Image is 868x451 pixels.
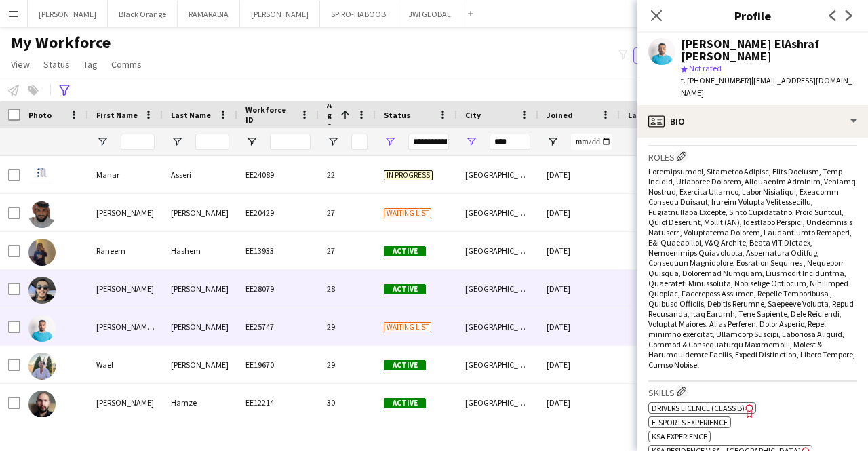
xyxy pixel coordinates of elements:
[163,308,237,345] div: [PERSON_NAME]
[237,308,319,345] div: EE25747
[163,346,237,383] div: [PERSON_NAME]
[319,384,376,421] div: 30
[28,201,56,228] img: Mohammed Alharazi
[28,1,108,27] button: [PERSON_NAME]
[320,1,397,27] button: SPIRO-HABOOB
[538,384,620,421] div: [DATE]
[88,308,163,345] div: [PERSON_NAME] ElAshraf
[538,270,620,307] div: [DATE]
[121,134,155,150] input: First Name Filter Input
[237,194,319,231] div: EE20429
[28,163,56,190] img: Manar Asseri
[111,58,142,71] span: Comms
[106,56,147,73] a: Comms
[195,134,229,150] input: Last Name Filter Input
[178,1,240,27] button: RAMARABIA
[319,308,376,345] div: 29
[163,194,237,231] div: [PERSON_NAME]
[88,346,163,383] div: Wael
[56,82,73,98] app-action-btn: Advanced filters
[96,136,108,148] button: Open Filter Menu
[384,246,426,256] span: Active
[245,136,258,148] button: Open Filter Menu
[171,136,183,148] button: Open Filter Menu
[457,308,538,345] div: [GEOGRAPHIC_DATA]
[384,136,396,148] button: Open Filter Menu
[538,232,620,269] div: [DATE]
[457,156,538,193] div: [GEOGRAPHIC_DATA]
[465,136,477,148] button: Open Filter Menu
[11,58,30,71] span: View
[11,33,111,53] span: My Workforce
[28,353,56,380] img: Wael Ghantous
[96,110,138,120] span: First Name
[681,75,751,85] span: t. [PHONE_NUMBER]
[237,232,319,269] div: EE13933
[457,270,538,307] div: [GEOGRAPHIC_DATA]
[681,38,857,62] div: [PERSON_NAME] ElAshraf [PERSON_NAME]
[237,270,319,307] div: EE28079
[538,156,620,193] div: [DATE]
[163,270,237,307] div: [PERSON_NAME]
[351,134,368,150] input: Age Filter Input
[648,149,857,163] h3: Roles
[490,134,530,150] input: City Filter Input
[88,156,163,193] div: Manar
[637,7,868,24] h3: Profile
[637,105,868,138] div: Bio
[88,194,163,231] div: [PERSON_NAME]
[237,156,319,193] div: EE24089
[457,346,538,383] div: [GEOGRAPHIC_DATA]
[38,56,75,73] a: Status
[538,308,620,345] div: [DATE]
[652,403,745,413] span: Drivers Licence (Class B)
[88,384,163,421] div: [PERSON_NAME]
[163,156,237,193] div: Asseri
[457,384,538,421] div: [GEOGRAPHIC_DATA]
[163,384,237,421] div: Hamze
[28,277,56,304] img: Mohammed Ahmad
[245,104,294,125] span: Workforce ID
[652,431,707,442] span: KSA Experience
[28,110,52,120] span: Photo
[538,194,620,231] div: [DATE]
[237,346,319,383] div: EE19670
[163,232,237,269] div: Hashem
[83,58,98,71] span: Tag
[384,208,431,218] span: Waiting list
[28,239,56,266] img: Raneem Hashem
[652,417,728,427] span: E-sports experience
[538,346,620,383] div: [DATE]
[88,270,163,307] div: [PERSON_NAME]
[319,270,376,307] div: 28
[5,56,35,73] a: View
[457,232,538,269] div: [GEOGRAPHIC_DATA]
[384,110,410,120] span: Status
[270,134,311,150] input: Workforce ID Filter Input
[43,58,70,71] span: Status
[319,232,376,269] div: 27
[319,346,376,383] div: 29
[648,385,857,399] h3: Skills
[547,136,559,148] button: Open Filter Menu
[571,134,612,150] input: Joined Filter Input
[547,110,573,120] span: Joined
[108,1,178,27] button: Black Orange
[397,1,462,27] button: JWI GLOBAL
[384,360,426,370] span: Active
[28,315,56,342] img: Muhamed ElAshraf Ahmed
[319,194,376,231] div: 27
[384,322,431,332] span: Waiting list
[240,1,320,27] button: [PERSON_NAME]
[171,110,211,120] span: Last Name
[384,170,433,180] span: In progress
[648,166,856,370] span: Loremipsumdol, Sitametco Adipisc, Elits Doeiusm, Temp Incidid, Utlaboree Dolorem, Aliquaenim Admi...
[327,136,339,148] button: Open Filter Menu
[237,384,319,421] div: EE12214
[384,398,426,408] span: Active
[457,194,538,231] div: [GEOGRAPHIC_DATA]
[628,110,658,120] span: Last job
[78,56,103,73] a: Tag
[88,232,163,269] div: Raneem
[384,284,426,294] span: Active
